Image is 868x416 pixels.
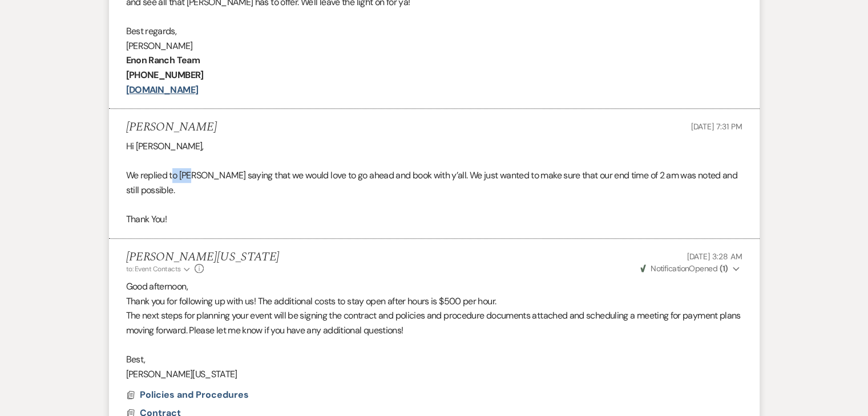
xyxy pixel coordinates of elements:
p: Thank you for following up with us! The additional costs to stay open after hours is $500 per hour. [126,294,742,309]
span: Opened [640,263,728,274]
p: Hi [PERSON_NAME], [126,139,742,154]
p: [PERSON_NAME][US_STATE] [126,367,742,382]
h5: [PERSON_NAME] [126,120,217,134]
p: Good afternoon, [126,279,742,294]
strong: ( 1 ) [719,263,728,274]
span: Policies and Procedures [140,389,249,401]
button: NotificationOpened (1) [639,263,742,275]
span: Notification [651,263,689,274]
span: to: Event Contacts [126,264,181,274]
p: Best regards, [126,24,742,39]
p: The next steps for planning your event will be signing the contract and policies and procedure do... [126,308,742,337]
button: to: Event Contacts [126,264,192,274]
p: [PERSON_NAME] [126,39,742,54]
span: [DATE] 7:31 PM [691,121,742,132]
button: Policies and Procedures [140,388,252,402]
h5: [PERSON_NAME][US_STATE] [126,250,280,264]
p: We replied to [PERSON_NAME] saying that we would love to go ahead and book with y’all. We just wa... [126,168,742,197]
a: [DOMAIN_NAME] [126,84,199,96]
strong: Enon Ranch Team [126,54,200,66]
strong: [PHONE_NUMBER] [126,69,204,81]
p: Best, [126,352,742,367]
p: Thank You! [126,212,742,227]
span: [DATE] 3:28 AM [687,251,742,262]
